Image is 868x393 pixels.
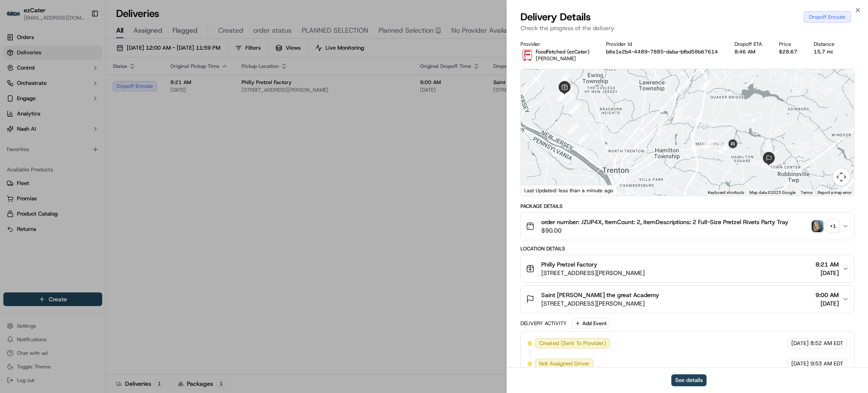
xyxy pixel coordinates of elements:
[520,203,854,210] div: Package Details
[815,299,839,308] span: [DATE]
[8,124,15,131] div: 📗
[144,84,154,94] button: Start new chat
[818,190,851,195] a: Report a map error
[536,55,576,62] span: [PERSON_NAME]
[68,120,139,135] a: 💻API Documentation
[8,34,154,48] p: Welcome 👋
[520,24,854,32] p: Check the progress of the delivery
[833,168,850,185] button: Map camera controls
[606,48,718,55] button: b6e1e2b4-4489-7885-daba-bfbd58b67614
[801,190,812,195] a: Terms (opens in new tab)
[734,41,765,48] div: Dropoff ETA
[812,220,823,232] img: photo_proof_of_pickup image
[5,120,68,135] a: 📗Knowledge Base
[570,103,581,114] div: 3
[734,48,765,55] div: 8:46 AM
[606,41,721,48] div: Provider Id
[810,360,843,368] span: 9:53 AM EDT
[815,260,839,269] span: 8:21 AM
[815,291,839,299] span: 9:00 AM
[814,48,837,55] div: 15.7 mi
[719,143,730,154] div: 13
[520,245,854,252] div: Location Details
[29,90,107,96] div: We're available if you need us!
[520,10,591,24] span: Delivery Details
[578,133,589,144] div: 1
[572,318,609,328] button: Add Event
[521,213,854,240] button: order number: JZUP4X, ItemCount: 2, itemDescriptions: 2 Full-Size Pretzel Rivets Party Tray$90.00...
[815,269,839,277] span: [DATE]
[557,90,568,101] div: 7
[8,81,24,96] img: 1736555255976-a54dd68f-1ca7-489b-9aae-adbdc363a1c4
[671,374,707,386] button: See details
[779,41,800,48] div: Price
[812,220,839,232] button: photo_proof_of_pickup image+1
[523,185,551,196] img: Google
[539,360,590,368] span: Not Assigned Driver
[8,8,25,25] img: Nash
[541,299,659,308] span: [STREET_ADDRESS][PERSON_NAME]
[520,41,593,48] div: Provider
[60,143,103,150] a: Powered byPylon
[810,340,843,347] span: 8:52 AM EDT
[521,185,617,196] div: Last Updated: less than a minute ago
[700,80,711,91] div: 11
[541,260,597,269] span: Philly Pretzel Factory
[523,185,551,196] a: Open this area in Google Maps (opens a new window)
[559,90,570,101] div: 6
[536,48,590,55] p: FoodFetched (ezCater)
[521,286,854,313] button: Saint [PERSON_NAME] the great Academy[STREET_ADDRESS][PERSON_NAME]9:00 AM[DATE]
[17,123,65,132] span: Knowledge Base
[29,81,139,90] div: Start new chat
[791,340,809,347] span: [DATE]
[827,220,839,232] div: + 1
[520,320,567,327] div: Delivery Activity
[563,94,574,105] div: 4
[541,269,645,277] span: [STREET_ADDRESS][PERSON_NAME]
[541,291,659,299] span: Saint [PERSON_NAME] the great Academy
[541,218,788,226] span: order number: JZUP4X, ItemCount: 2, itemDescriptions: 2 Full-Size Pretzel Rivets Party Tray
[791,360,809,368] span: [DATE]
[779,48,800,55] div: $28.67
[521,255,854,282] button: Philly Pretzel Factory[STREET_ADDRESS][PERSON_NAME]8:21 AM[DATE]
[568,124,579,135] div: 2
[22,55,153,64] input: Got a question? Start typing here...
[814,41,837,48] div: Distance
[708,190,744,196] button: Keyboard shortcuts
[559,73,570,84] div: 8
[84,144,103,150] span: Pylon
[520,48,534,62] img: FoodFetched.jpg
[703,139,714,150] div: 12
[541,226,788,235] span: $90.00
[539,340,606,347] span: Created (Sent To Provider)
[80,123,136,132] span: API Documentation
[72,124,78,131] div: 💻
[749,190,796,195] span: Map data ©2025 Google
